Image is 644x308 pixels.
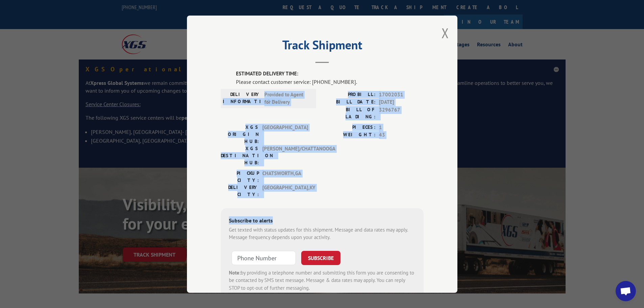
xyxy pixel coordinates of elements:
label: PROBILL: [322,91,376,98]
span: CHATSWORTH , GA [262,169,308,184]
span: 17002031 [379,91,424,98]
strong: Note: [229,269,241,276]
button: SUBSCRIBE [301,251,340,265]
label: DELIVERY INFORMATION: [223,91,261,106]
label: ESTIMATED DELIVERY TIME: [236,70,424,78]
label: PICKUP CITY: [221,169,259,184]
span: 3296767 [379,106,424,120]
span: Provided to Agent for Delivery [264,91,310,106]
button: Close modal [442,24,449,42]
label: XGS DESTINATION HUB: [221,145,259,166]
div: Please contact customer service: [PHONE_NUMBER]. [236,77,424,86]
label: XGS ORIGIN HUB: [221,123,259,145]
label: BILL OF LADING: [322,106,376,120]
span: 43 [379,131,424,139]
span: [GEOGRAPHIC_DATA] [262,123,308,145]
input: Phone Number [232,251,296,265]
div: by providing a telephone number and submitting this form you are consenting to be contacted by SM... [229,269,415,292]
a: Open chat [616,281,636,301]
span: [PERSON_NAME]/CHATTANOOGA [262,145,308,166]
label: WEIGHT: [322,131,376,139]
span: [GEOGRAPHIC_DATA] , KY [262,184,308,198]
div: Subscribe to alerts [229,216,415,226]
span: [DATE] [379,98,424,106]
label: DELIVERY CITY: [221,184,259,198]
label: PIECES: [322,123,376,131]
span: 1 [379,123,424,131]
div: Get texted with status updates for this shipment. Message and data rates may apply. Message frequ... [229,226,415,241]
label: BILL DATE: [322,98,376,106]
h2: Track Shipment [221,40,424,53]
